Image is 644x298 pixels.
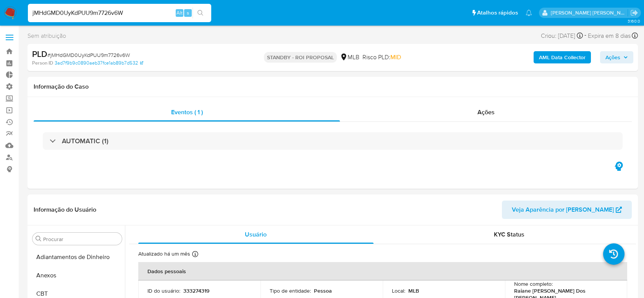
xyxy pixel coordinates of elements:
div: MLB [340,53,359,62]
div: AUTOMATIC (1) [43,132,623,150]
span: Sem atribuição [28,32,66,40]
a: Sair [630,9,638,17]
span: Ações [605,51,620,63]
p: 333274319 [183,287,209,294]
input: Pesquise usuários ou casos... [28,8,211,18]
p: STANDBY - ROI PROPOSAL [264,52,337,63]
p: MLB [408,287,419,294]
b: PLD [32,48,47,60]
button: AML Data Collector [534,51,591,63]
p: ID do usuário : [147,287,180,294]
span: Ações [477,108,495,117]
span: s [187,9,189,16]
span: KYC Status [494,230,524,239]
h1: Informação do Caso [34,83,632,91]
button: Procurar [36,236,42,242]
p: Tipo de entidade : [270,287,311,294]
span: MID [390,53,401,62]
span: # jMHdGMD0UyKdPUU9m7726v6W [47,51,130,59]
span: Atalhos rápidos [477,9,518,17]
span: Risco PLD: [362,53,401,62]
p: Nome completo : [514,280,553,287]
a: 3ad7f9b9c0890aeb37fce1ab89b7d532 [55,60,143,66]
button: Anexos [29,266,125,285]
span: Usuário [245,230,267,239]
button: search-icon [193,8,208,18]
p: andrea.asantos@mercadopago.com.br [551,9,628,16]
b: Person ID [32,60,53,66]
p: Atualizado há um mês [138,250,190,258]
span: Eventos ( 1 ) [171,108,203,117]
th: Dados pessoais [138,262,627,280]
span: Alt [176,9,183,16]
p: Local : [392,287,405,294]
button: Ações [600,51,633,63]
span: Expira em 8 dias [588,32,631,40]
a: Notificações [526,10,532,16]
h1: Informação do Usuário [34,206,96,214]
p: Pessoa [314,287,332,294]
span: Veja Aparência por [PERSON_NAME] [512,201,614,219]
span: - [584,31,586,41]
button: Veja Aparência por [PERSON_NAME] [502,201,632,219]
button: Adiantamentos de Dinheiro [29,248,125,266]
b: AML Data Collector [539,51,586,63]
div: Criou: [DATE] [541,31,583,41]
input: Procurar [43,236,119,243]
h3: AUTOMATIC (1) [62,137,108,145]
